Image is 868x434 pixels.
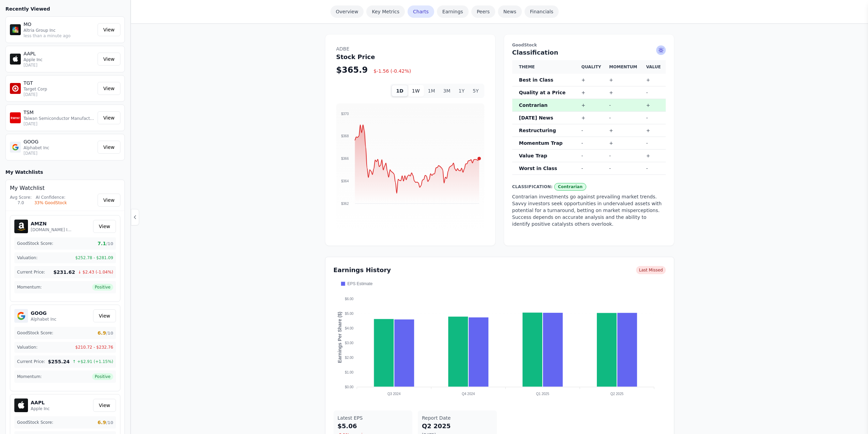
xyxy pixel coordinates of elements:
[336,45,411,52] span: ADBE
[606,112,643,124] td: -
[336,45,411,62] h2: Stock Price
[469,85,483,97] button: 5Y
[106,331,113,336] span: /10
[34,195,67,200] div: AI Confidence:
[525,5,559,18] a: Financials
[98,419,113,426] span: 6.9
[643,74,665,86] td: +
[14,220,28,233] img: AMZN
[408,85,424,97] button: 1W
[606,74,643,86] td: +
[330,5,364,18] a: Overview
[10,83,21,94] img: TGT
[10,54,21,65] img: AAPL
[17,255,38,261] span: Valuation:
[98,141,120,154] a: View
[512,43,558,57] h2: Classification
[5,5,125,12] h3: Recently Viewed
[345,341,353,345] tspan: $3.00
[31,317,56,322] p: Alphabet Inc
[643,162,665,175] td: -
[512,137,579,150] th: Momentum Trap
[31,220,72,227] h5: AMZN
[606,99,643,112] td: -
[512,60,579,74] th: Theme
[345,312,353,316] tspan: $5.00
[610,392,623,396] tspan: Q2 2025
[461,392,475,396] tspan: Q4 2024
[75,345,113,350] span: $210.72 - $232.76
[10,112,21,123] img: TSM
[579,137,607,150] td: -
[345,297,353,301] tspan: $6.00
[24,86,95,92] p: Target Corp
[643,137,665,150] td: -
[24,151,95,156] p: [DATE]
[34,200,67,206] div: 33% GoodStock
[512,150,579,162] th: Value Trap
[24,80,95,86] p: TGT
[579,86,607,99] td: +
[606,162,643,175] td: -
[366,5,405,18] a: Key Metrics
[24,138,95,145] p: GOOG
[98,240,113,247] span: 7.1
[579,74,607,86] td: +
[341,134,349,138] tspan: $368
[17,330,53,336] span: GoodStock Score:
[512,112,579,124] th: [DATE] News
[424,85,439,97] button: 1M
[512,74,579,86] th: Best in Class
[606,150,643,162] td: -
[17,359,45,364] span: Current Price:
[24,62,95,68] p: [DATE]
[98,23,120,36] a: View
[341,202,349,206] tspan: $362
[17,269,45,275] span: Current Price:
[334,265,391,275] h3: Earnings History
[10,142,21,153] img: GOOG
[643,124,665,137] td: +
[31,227,72,233] p: [DOMAIN_NAME] Inc
[24,121,95,127] p: [DATE]
[93,220,116,233] a: View
[14,309,28,323] img: GOOG
[512,193,666,227] p: Contrarian investments go against prevailing market trends. Savvy investors seek opportunities in...
[498,5,522,18] a: News
[337,312,342,363] text: Earnings Per Share ($)
[53,269,75,276] span: $231.62
[17,374,42,379] span: Momentum:
[98,194,120,207] a: View
[338,421,409,431] div: $5.06
[24,116,95,121] p: Taiwan Semiconductor Manufacturing Co Ltd
[24,92,95,97] p: [DATE]
[10,184,120,192] h4: My Watchlist
[106,241,113,246] span: /10
[345,370,353,374] tspan: $1.00
[512,162,579,175] th: Worst in Class
[24,57,95,62] p: Apple Inc
[579,150,607,162] td: -
[422,421,493,431] div: Q2 2025
[554,183,586,191] span: Contrarian
[341,112,349,116] tspan: $370
[14,398,28,412] img: AAPL
[341,157,349,160] tspan: $366
[338,415,409,421] div: Latest EPS
[455,85,469,97] button: 1Y
[78,269,113,275] span: ↓ $2.43 (-1.04%)
[606,60,643,74] th: Momentum
[643,86,665,99] td: -
[636,266,665,274] span: Last Missed
[75,255,113,261] span: $252.78 - $281.09
[93,399,116,412] a: View
[437,5,469,18] a: Earnings
[10,195,32,200] div: Avg Score:
[579,162,607,175] td: -
[98,53,120,66] a: View
[536,392,549,396] tspan: Q1 2025
[345,356,353,360] tspan: $2.00
[512,86,579,99] th: Quality at a Price
[24,145,95,151] p: Alphabet Inc
[93,309,116,322] a: View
